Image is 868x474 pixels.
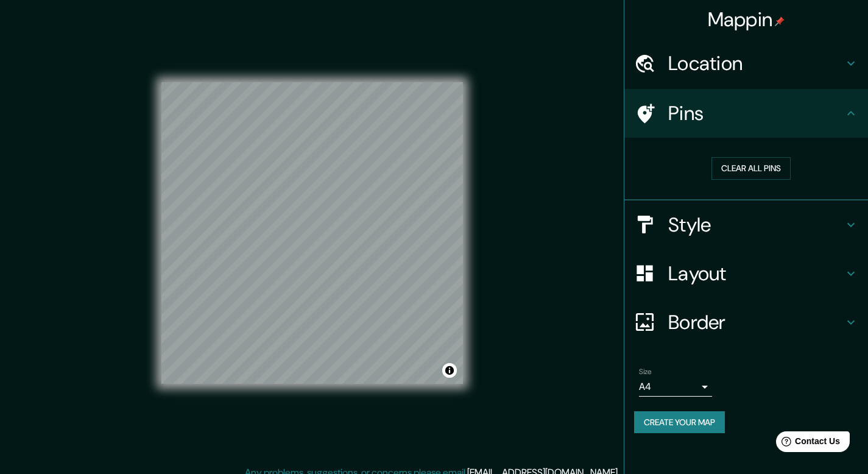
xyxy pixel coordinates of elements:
h4: Location [668,51,844,76]
button: Create your map [634,411,725,434]
div: Layout [624,249,868,298]
button: Clear all pins [711,157,791,180]
div: A4 [639,377,712,397]
iframe: Help widget launcher [760,426,855,461]
div: Border [624,298,868,347]
label: Size [639,366,652,377]
div: Style [624,200,868,249]
div: Location [624,39,868,88]
div: Pins [624,89,868,138]
canvas: Map [161,82,463,384]
h4: Border [668,310,844,334]
h4: Mappin [708,7,785,32]
h4: Layout [668,261,844,286]
button: Toggle attribution [442,363,457,378]
h4: Style [668,213,844,237]
h4: Pins [668,101,844,126]
img: pin-icon.png [775,16,785,26]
